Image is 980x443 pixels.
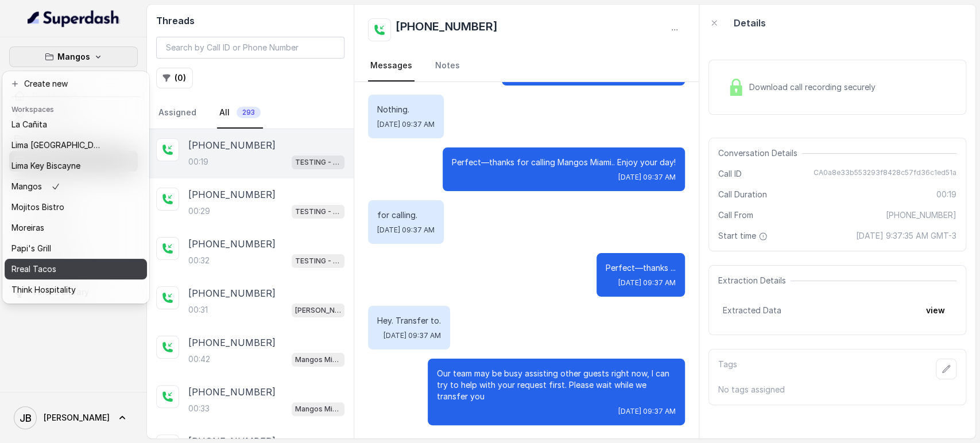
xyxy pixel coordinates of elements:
div: Mangos [2,71,149,304]
p: Mojitos Bistro [11,200,64,214]
p: Think Hospitality [11,283,76,297]
p: La Cañita [11,118,47,131]
p: Mangos [57,50,90,64]
button: Create new [5,73,147,94]
p: Rreal Tacos [11,262,56,276]
p: Moreiras [11,221,44,235]
p: Papi's Grill [11,242,51,255]
p: Lima Key Biscayne [11,159,80,173]
p: Mangos [11,180,42,193]
header: Workspaces [5,99,147,118]
button: Mangos [9,46,138,67]
p: Lima [GEOGRAPHIC_DATA] [11,138,103,152]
